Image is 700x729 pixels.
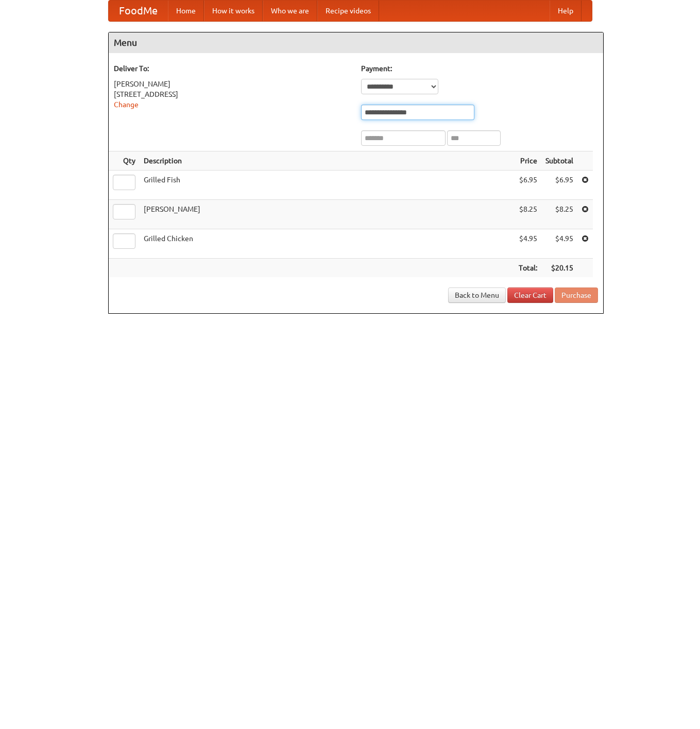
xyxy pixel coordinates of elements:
[109,1,168,21] a: FoodMe
[541,151,577,171] th: Subtotal
[114,100,139,109] a: Change
[140,171,515,200] td: Grilled Fish
[140,151,515,171] th: Description
[515,259,541,278] th: Total:
[361,63,598,74] h5: Payment:
[507,287,553,303] a: Clear Cart
[550,1,582,21] a: Help
[114,63,351,74] h5: Deliver To:
[541,229,577,259] td: $4.95
[109,151,140,171] th: Qty
[204,1,263,21] a: How it works
[140,200,515,229] td: [PERSON_NAME]
[317,1,379,21] a: Recipe videos
[541,171,577,200] td: $6.95
[555,287,598,303] button: Purchase
[541,200,577,229] td: $8.25
[140,229,515,259] td: Grilled Chicken
[114,89,351,99] div: [STREET_ADDRESS]
[448,287,506,303] a: Back to Menu
[114,79,351,89] div: [PERSON_NAME]
[109,32,603,53] h4: Menu
[515,200,541,229] td: $8.25
[515,229,541,259] td: $4.95
[515,171,541,200] td: $6.95
[168,1,204,21] a: Home
[263,1,317,21] a: Who we are
[515,151,541,171] th: Price
[541,259,577,278] th: $20.15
